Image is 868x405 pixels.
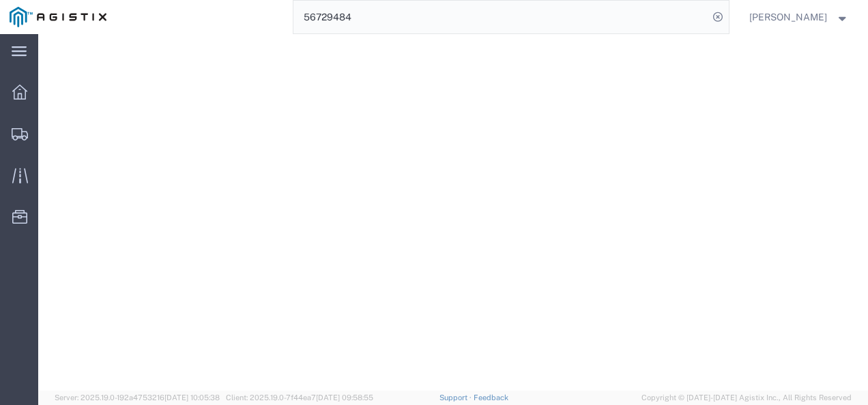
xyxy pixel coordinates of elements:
[439,393,474,402] a: Support
[474,393,508,402] a: Feedback
[641,392,852,404] span: Copyright © [DATE]-[DATE] Agistix Inc., All Rights Reserved
[10,7,106,27] img: logo
[38,34,868,391] iframe: FS Legacy Container
[316,393,373,402] span: [DATE] 09:58:55
[164,393,220,402] span: [DATE] 10:05:38
[226,393,373,402] span: Client: 2025.19.0-7f44ea7
[749,10,827,25] span: Nathan Seeley
[749,9,850,25] button: [PERSON_NAME]
[55,393,220,402] span: Server: 2025.19.0-192a4753216
[293,1,708,33] input: Search for shipment number, reference number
